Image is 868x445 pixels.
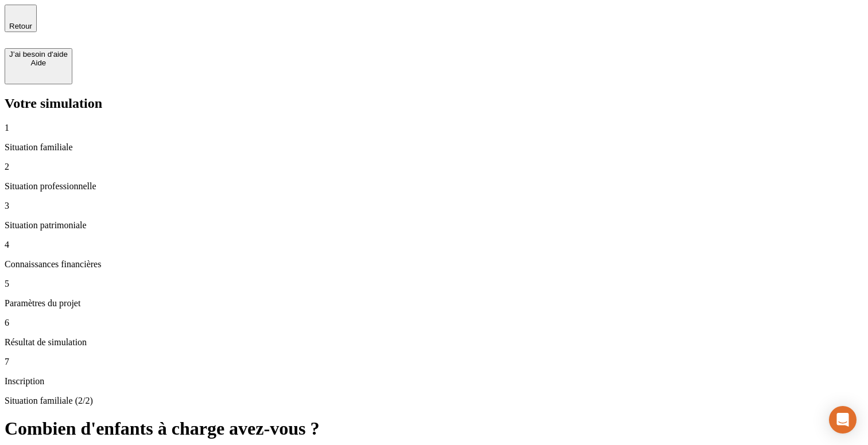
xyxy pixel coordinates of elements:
p: Paramètres du projet [5,298,863,309]
p: Connaissances financières [5,259,863,270]
p: Situation professionnelle [5,181,863,192]
button: Retour [5,5,37,32]
button: J’ai besoin d'aideAide [5,48,72,84]
div: Open Intercom Messenger [829,406,857,434]
p: Situation patrimoniale [5,220,863,231]
p: Situation familiale [5,142,863,153]
p: 6 [5,318,863,328]
div: J’ai besoin d'aide [9,50,68,58]
p: 5 [5,279,863,289]
h2: Votre simulation [5,96,863,111]
p: 1 [5,123,863,133]
p: 4 [5,240,863,250]
p: Inscription [5,376,863,387]
h1: Combien d'enfants à charge avez-vous ? [5,418,863,439]
p: Résultat de simulation [5,337,863,348]
p: 3 [5,201,863,211]
p: 7 [5,357,863,367]
div: Aide [9,58,68,67]
p: Situation familiale (2/2) [5,396,863,406]
span: Retour [9,22,32,30]
p: 2 [5,162,863,172]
